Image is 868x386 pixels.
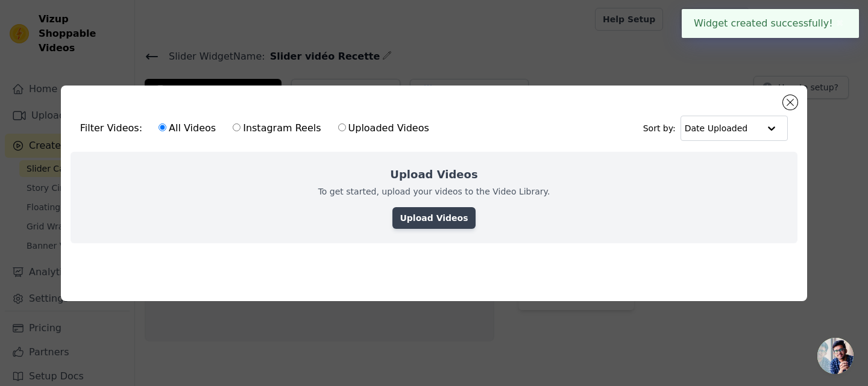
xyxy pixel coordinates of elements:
[643,116,788,141] div: Sort by:
[80,114,436,142] div: Filter Videos:
[392,207,475,229] a: Upload Videos
[390,166,477,183] h2: Upload Videos
[232,120,321,136] label: Instagram Reels
[682,9,859,38] div: Widget created successfully!
[338,120,430,136] label: Uploaded Videos
[817,338,854,374] div: Ouvrir le chat
[833,16,847,31] button: Close
[318,185,550,198] p: To get started, upload your videos to the Video Library.
[783,95,797,110] button: Close modal
[158,120,216,136] label: All Videos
